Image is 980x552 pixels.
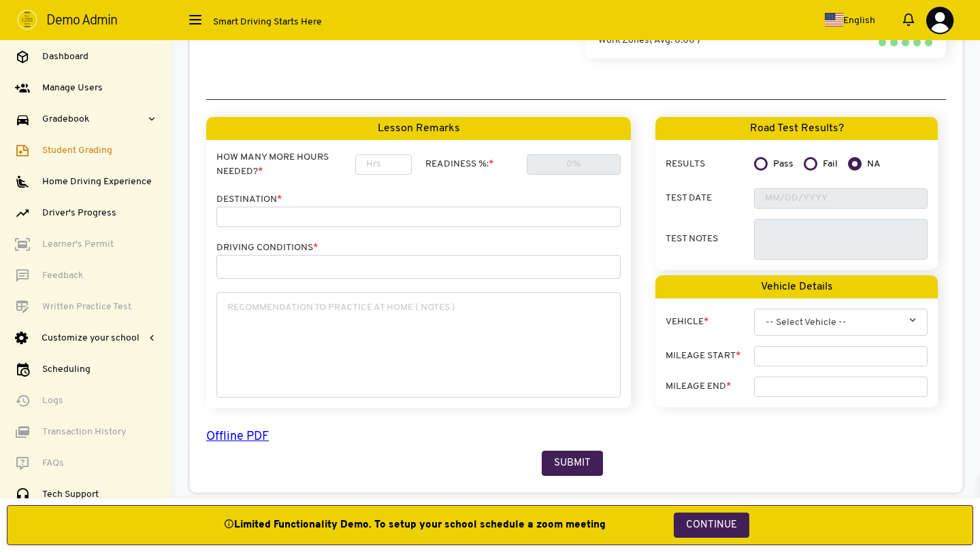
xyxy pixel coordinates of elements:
span: -- Select Vehicle -- [766,309,916,337]
span: ( Avg: 0.00 ) [649,35,700,46]
span: Transaction History [42,425,126,439]
span: FAQs [42,456,64,470]
input: Hrs [355,154,412,175]
input: 0% [527,154,621,175]
span: Dashboard [42,50,88,64]
span: Learner's Permit [42,237,114,252]
label: NA [867,157,881,171]
span: Continue [674,513,749,538]
span: Driver's Progress [42,206,116,220]
p: DESTINATION [216,192,621,207]
div: Road Test Results? [655,117,938,140]
a: Demo Admin [17,7,117,33]
div: Work Zones [598,33,840,58]
p: VEHICLE [666,315,754,329]
p: TEST NOTES [666,232,754,246]
a: Offline PDF [206,428,939,447]
span: Tech Support [42,487,99,502]
span: Logs [42,394,63,408]
input: MM/DD/YYYY [754,188,928,209]
label: Fail [823,157,838,171]
div: Vehicle Details [655,275,938,298]
span: Gradebook [42,112,89,126]
button: Submit [542,451,603,476]
p: DRIVING CONDITIONS [216,241,621,255]
span: -- Select Vehicle -- [754,309,928,336]
span: Demo Admin [46,14,117,28]
img: profile [17,10,37,30]
span: Student Grading [42,143,112,158]
span: Customize your school [42,331,140,345]
label: Pass [773,157,794,171]
p: HOW MANY MORE HOURS NEEDED? [216,150,348,179]
span: Feedback [42,269,83,283]
p: RESULTS [666,157,754,171]
p: MILEAGE END [666,379,754,394]
div: Smart Driving Starts Here [213,15,553,29]
span: Scheduling [42,362,91,377]
span: Written Practice Test [42,300,131,314]
button: Limited Functionality Demo. To setup your school schedule a zoom meetingContinue [7,505,973,545]
p: READINESS %: [425,157,520,171]
span: Home Driving Experience [42,175,152,189]
img: profile [926,6,954,35]
p: TEST DATE [666,191,754,205]
p: MILEAGE START [666,349,754,363]
a: English [825,13,875,28]
div: Lesson Remarks [206,117,631,140]
span: Manage Users [42,81,103,95]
